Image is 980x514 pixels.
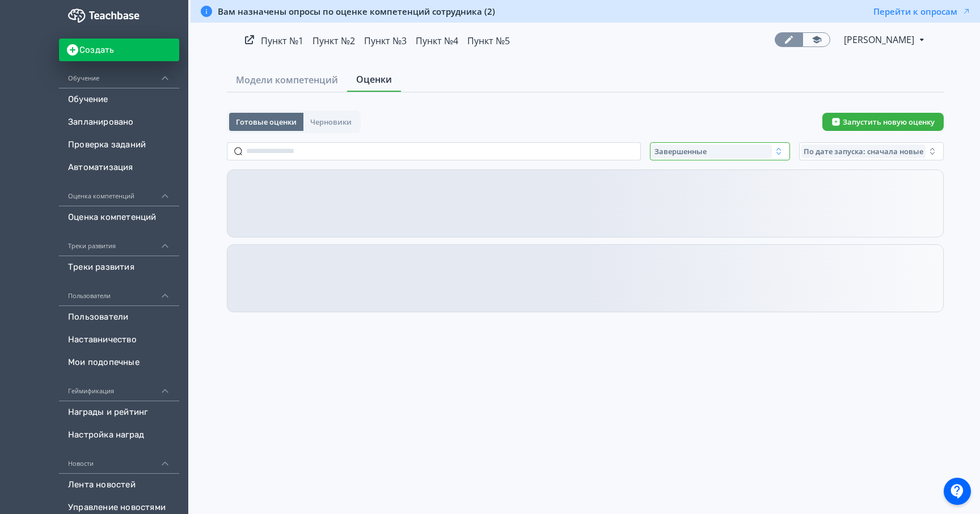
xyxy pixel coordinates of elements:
div: Пользователи [59,279,179,306]
div: Геймификация [59,374,179,401]
div: Новости [59,447,179,474]
a: Пункт №1 [261,35,303,47]
div: Оценка компетенций [59,179,179,206]
button: По дате запуска: сначала новые [799,142,944,160]
a: Пользователи [59,306,179,329]
a: Оценка компетенций [59,206,179,229]
button: Черновики [303,113,358,131]
span: По дате запуска: сначала новые [804,147,923,156]
a: Награды и рейтинг [59,401,179,424]
span: Оценки [356,73,392,86]
button: Запустить новую оценку [822,113,944,131]
span: Александр Лесков [844,33,916,46]
button: Готовые оценки [229,113,303,131]
a: Проверка заданий [59,134,179,156]
a: Переключиться в режим ученика [802,32,830,47]
button: Перейти к опросам [873,6,971,17]
a: Пункт №3 [364,35,407,47]
a: Обучение [59,88,179,111]
a: Пункт №2 [312,35,355,47]
span: Модели компетенций [236,73,338,87]
div: Треки развития [59,229,179,256]
a: Наставничество [59,329,179,351]
span: Готовые оценки [236,117,297,126]
a: Мои подопечные [59,351,179,374]
span: Вам назначены опросы по оценке компетенций сотрудника (2) [218,6,495,17]
a: Настройка наград [59,424,179,447]
button: Завершенные [650,142,790,160]
a: Пункт №5 [467,35,510,47]
a: Треки развития [59,256,179,279]
a: Лента новостей [59,474,179,496]
a: Автоматизация [59,156,179,179]
button: Создать [59,39,179,61]
a: Пункт №4 [416,35,458,47]
a: Запланировано [59,111,179,134]
div: Обучение [59,61,179,88]
span: Завершенные [654,147,707,156]
span: Черновики [310,117,352,126]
